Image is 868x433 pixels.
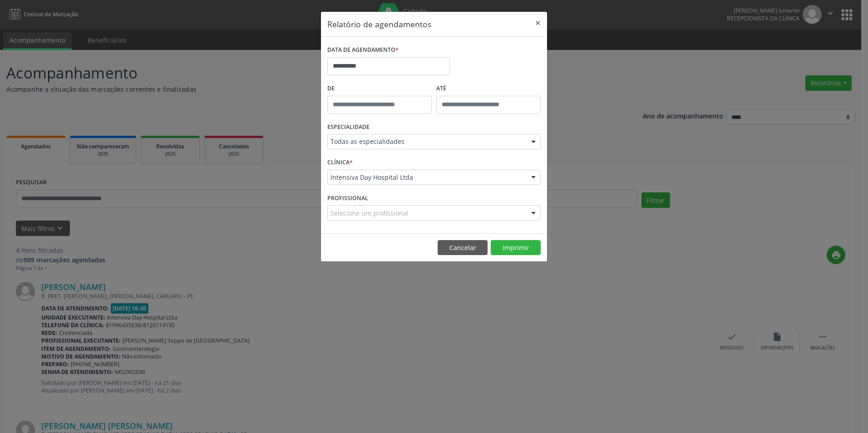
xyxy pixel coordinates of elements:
button: Cancelar [438,240,488,256]
span: Todas as especialidades [330,137,522,146]
label: DATA DE AGENDAMENTO [327,43,399,57]
button: Close [529,12,547,34]
label: ESPECIALIDADE [327,120,370,134]
span: Intensiva Day Hospital Ltda [330,173,522,182]
label: PROFISSIONAL [327,191,368,205]
label: CLÍNICA [327,156,353,170]
button: Imprimir [491,240,541,256]
h5: Relatório de agendamentos [327,18,431,30]
span: Selecione um profissional [330,208,409,218]
label: De [327,82,432,96]
label: ATÉ [436,82,541,96]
